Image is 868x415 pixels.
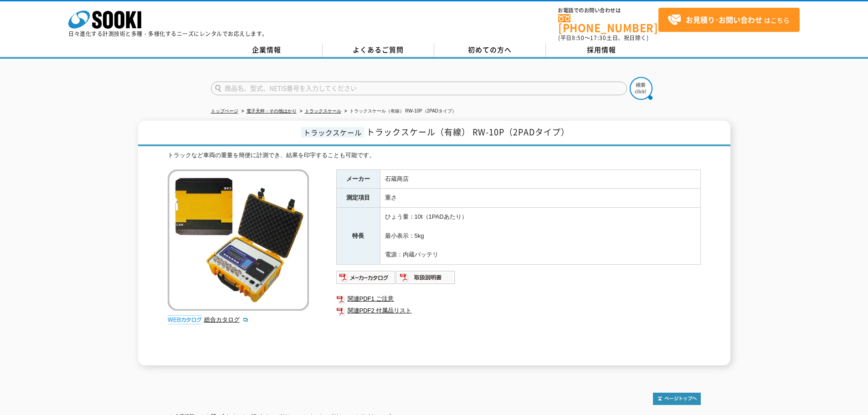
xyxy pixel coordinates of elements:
a: トラックスケール [305,108,341,113]
input: 商品名、型式、NETIS番号を入力してください [211,82,627,95]
span: 8:50 [572,34,585,42]
a: 企業情報 [211,43,323,57]
td: ひょう量：10t（1PADあたり） 最小表示：5kg 電源：内蔵バッテリ [380,208,700,265]
span: 17:30 [590,34,606,42]
a: [PHONE_NUMBER] [558,14,658,33]
a: 電子天秤・その他はかり [247,108,297,113]
a: 採用情報 [546,43,657,57]
div: トラックなど車両の重量を簡便に計測でき、結果を印字することも可能です。 [168,151,701,160]
a: 関連PDF2 付属品リスト [336,305,701,317]
img: トラックスケール（有線） RW-10P（2PADタイプ） [168,169,309,311]
a: 取扱説明書 [396,276,456,283]
img: webカタログ [168,315,202,324]
a: トップページ [211,108,238,113]
td: 重さ [380,189,700,208]
img: メーカーカタログ [336,270,396,285]
td: 石蔵商店 [380,169,700,189]
span: 初めての方へ [468,45,512,55]
span: トラックスケール（有線） RW-10P（2PADタイプ） [366,126,570,138]
span: お電話でのお問い合わせは [558,8,658,13]
img: btn_search.png [630,77,652,100]
a: 総合カタログ [204,316,249,323]
th: メーカー [336,169,380,189]
span: (平日 ～ 土日、祝日除く) [558,34,648,42]
a: お見積り･お問い合わせはこちら [658,8,800,32]
img: トップページへ [653,393,701,405]
p: 日々進化する計測技術と多種・多様化するニーズにレンタルでお応えします。 [68,31,268,36]
a: メーカーカタログ [336,276,396,283]
span: はこちら [668,13,790,27]
a: よくあるご質問 [323,43,434,57]
strong: お見積り･お問い合わせ [686,14,762,25]
a: 関連PDF1 ご注意 [336,293,701,305]
a: 初めての方へ [434,43,546,57]
span: トラックスケール [301,127,364,138]
li: トラックスケール（有線） RW-10P（2PADタイプ） [343,107,457,116]
th: 特長 [336,208,380,265]
img: 取扱説明書 [396,270,456,285]
th: 測定項目 [336,189,380,208]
